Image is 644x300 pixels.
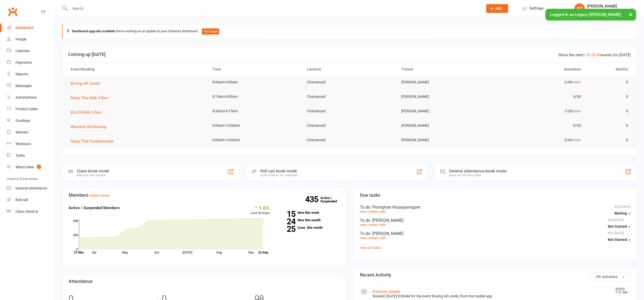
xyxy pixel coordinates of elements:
[16,130,28,134] div: Waivers
[397,91,491,103] td: [PERSON_NAME]
[16,107,38,111] div: Product Sales
[360,246,381,250] a: View all Tasks
[370,205,420,210] span: : Promphan Kluaypanngam
[449,173,506,177] div: Great for the front desk
[591,53,595,57] a: 20
[72,29,116,33] strong: Dashboard upgrade available:
[360,236,379,240] a: view contact
[260,169,298,173] div: Roll call kiosk mode
[71,80,104,86] button: Boxing All Levels
[7,45,55,57] a: Calendar
[596,274,618,279] span: All activities
[380,223,385,227] a: edit
[208,105,302,117] td: 8:30am-9:15am
[260,173,298,177] div: Staff check-in for members
[7,92,55,103] a: Automations
[302,120,397,132] td: Chatswood
[16,84,32,88] div: Messages
[305,195,320,203] strong: 435
[71,139,114,144] span: Muay Thai Fundamentals
[491,120,586,132] td: 0/30
[608,238,627,242] span: Not Started
[208,76,302,88] td: 8:00am-9:00am
[16,142,31,146] div: Workouts
[7,206,55,217] a: Class kiosk mode
[7,150,55,161] a: Tasks
[590,272,630,281] button: All activities
[277,226,339,229] a: 25Canx. this month
[586,134,633,146] td: 0
[71,95,112,101] button: Muay Thai Kids 5-9yrs
[71,109,105,115] button: BJJ GI Kids 3-5yrs
[486,4,508,13] button: Add
[360,218,631,223] div: To do
[373,294,611,298] div: Booked: [DATE] 8:00AM for the event Boxing All Levels, from the mobile app
[71,96,108,100] span: Muay Thai Kids 5-9yrs
[587,4,627,9] div: [PERSON_NAME]
[208,63,302,76] th: Time
[586,76,633,88] td: 0
[608,224,627,228] span: Not Started
[277,218,295,225] strong: 24
[302,91,397,103] td: Chatswood
[277,211,339,214] a: 15New this week
[68,5,479,12] input: Search...
[587,9,627,13] div: Legacy [PERSON_NAME]
[302,105,397,117] td: Chatswood
[208,134,302,146] td: 9:00am-10:00am
[69,193,339,198] h3: Members
[7,22,55,34] a: Dashboard
[558,52,631,58] div: Show the next events for [DATE]
[16,72,28,76] div: Reports
[608,222,630,231] button: Not Started
[202,28,219,35] button: Try it now
[277,218,339,222] a: 24New this month
[586,91,633,103] td: 0
[586,105,633,117] td: 0
[397,63,491,76] th: Trainer
[16,153,25,157] div: Tasks
[7,127,55,138] a: Waivers
[370,231,403,236] span: : [PERSON_NAME]
[302,63,397,76] th: Location
[586,63,633,76] th: Waitlist
[397,105,491,117] td: [PERSON_NAME]
[250,205,270,210] div: 1.6%
[71,124,106,129] span: Women's Kickboxing
[586,53,590,57] a: 10
[77,173,109,177] div: Member self check-in
[529,3,544,14] span: Settings
[71,81,100,86] span: Boxing All Levels
[574,3,585,14] div: RZ
[586,120,633,132] td: 0
[277,210,295,218] strong: 15
[208,91,302,103] td: 8:15am-9:00am
[7,68,55,80] a: Reports
[491,76,586,88] td: 2/40
[16,60,32,65] div: Payments
[71,138,117,144] button: Muay Thai Fundamentals
[6,5,19,18] a: Clubworx
[16,37,26,41] div: People
[7,194,55,206] a: Roll call
[16,209,38,214] div: Class check-in
[495,6,502,11] span: Add
[491,134,586,146] td: 3/40
[320,192,343,207] a: 435Active / Suspended
[16,165,34,169] div: What's New
[69,206,120,210] strong: Active / Suspended Members
[16,186,47,190] div: General attendance
[16,49,30,53] div: Calendar
[380,236,385,240] a: edit
[360,223,379,227] a: view contact
[397,134,491,146] td: [PERSON_NAME]
[370,218,403,223] span: : [PERSON_NAME]
[90,193,109,198] a: show more
[302,134,397,146] td: Chatswood
[360,231,631,236] div: To do
[626,9,635,20] button: ×
[360,205,631,210] div: To do
[302,76,397,88] td: Chatswood
[613,288,630,294] time: [DATE] 7:37 AM
[583,53,585,57] a: 5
